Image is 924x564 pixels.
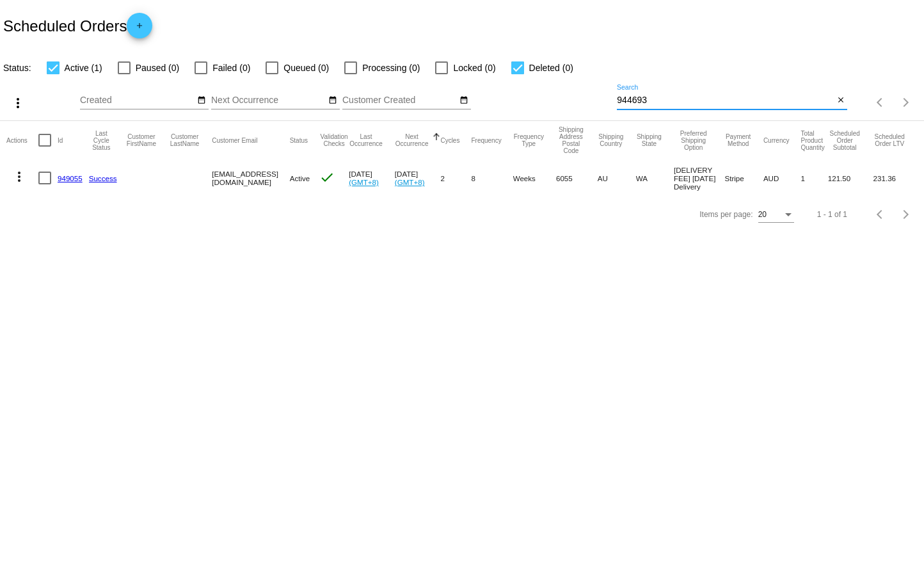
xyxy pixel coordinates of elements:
mat-icon: date_range [459,95,468,106]
div: Items per page: [699,210,753,219]
a: (GMT+8) [395,178,425,186]
button: Change sorting for PaymentMethod.Type [724,133,751,147]
button: Change sorting for CustomerEmail [212,136,257,144]
button: Change sorting for LifetimeValue [873,133,906,147]
mat-icon: date_range [328,95,337,106]
mat-cell: AUD [763,159,801,197]
button: Change sorting for ShippingState [636,133,662,147]
button: Change sorting for Cycles [440,136,459,144]
span: 20 [758,210,767,219]
mat-cell: WA [636,159,674,197]
button: Clear [834,94,847,108]
mat-icon: check [319,170,335,185]
input: Customer Created [342,95,458,106]
mat-cell: 1 [801,159,827,197]
mat-cell: [DATE] [349,159,395,197]
span: Active [290,174,310,182]
button: Change sorting for ShippingCountry [598,133,625,147]
input: Search [617,95,834,106]
input: Next Occurrence [211,95,326,106]
button: Change sorting for Id [58,136,63,144]
mat-icon: close [836,95,845,106]
mat-icon: add [132,21,147,36]
mat-cell: AU [598,159,636,197]
mat-cell: Stripe [724,159,763,197]
button: Change sorting for Status [290,136,308,144]
mat-header-cell: Actions [6,121,38,159]
span: Locked (0) [453,60,495,76]
a: 949055 [58,174,83,182]
button: Previous page [868,90,893,115]
span: Queued (0) [283,60,329,76]
h2: Scheduled Orders [3,13,152,38]
button: Change sorting for Frequency [471,136,501,144]
button: Change sorting for NextOccurrenceUtc [395,133,429,147]
span: Deleted (0) [529,60,573,76]
button: Next page [893,90,919,115]
mat-cell: 2 [440,159,471,197]
input: Created [80,95,195,106]
mat-cell: 8 [471,159,513,197]
span: Failed (0) [212,60,250,76]
button: Change sorting for FrequencyType [513,133,545,147]
mat-cell: [DATE] [395,159,441,197]
mat-icon: date_range [197,95,206,106]
button: Change sorting for LastProcessingCycleId [89,130,114,151]
button: Change sorting for CurrencyIso [763,136,790,144]
mat-header-cell: Validation Checks [319,121,349,159]
mat-icon: more_vert [12,169,27,184]
div: 1 - 1 of 1 [817,210,847,219]
button: Change sorting for CustomerLastName [169,133,200,147]
a: Success [89,174,117,182]
mat-cell: 231.36 [873,159,918,197]
mat-icon: more_vert [10,95,26,111]
button: Previous page [868,202,893,227]
button: Change sorting for CustomerFirstName [125,133,157,147]
span: Processing (0) [362,60,420,76]
mat-cell: 6055 [556,159,598,197]
button: Change sorting for LastOccurrenceUtc [349,133,383,147]
mat-select: Items per page: [758,211,794,220]
span: Paused (0) [136,60,179,76]
mat-header-cell: Total Product Quantity [801,121,827,159]
span: Active (1) [65,60,102,76]
mat-cell: 121.50 [828,159,873,197]
span: Status: [3,63,31,73]
mat-cell: [DELIVERY FEE] [DATE] Delivery [674,159,725,197]
mat-cell: Weeks [513,159,556,197]
button: Change sorting for ShippingPostcode [556,126,586,154]
button: Change sorting for PreferredShippingOption [674,130,713,151]
button: Next page [893,202,919,227]
mat-cell: [EMAIL_ADDRESS][DOMAIN_NAME] [212,159,289,197]
button: Change sorting for Subtotal [828,130,862,151]
a: (GMT+8) [349,178,379,186]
